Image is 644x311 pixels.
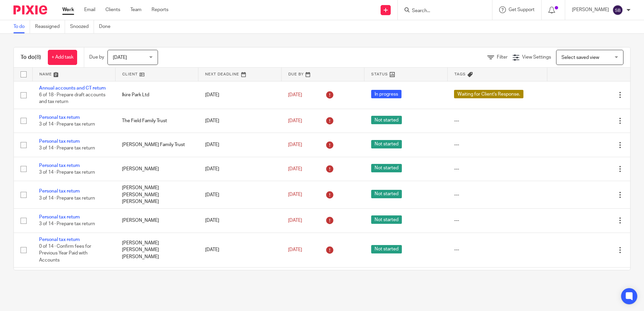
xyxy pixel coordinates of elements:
td: [DATE] [198,209,281,233]
td: [PERSON_NAME] Partnership [115,267,198,291]
span: Not started [371,140,402,148]
span: Get Support [509,7,535,12]
td: [PERSON_NAME] [115,157,198,181]
a: Clients [105,6,120,13]
a: Personal tax return [39,237,80,242]
span: Not started [371,116,402,124]
span: [DATE] [288,93,302,97]
div: --- [454,217,540,224]
td: [DATE] [198,81,281,109]
td: [DATE] [198,133,281,157]
a: Reassigned [35,20,65,33]
p: Due by [89,54,104,61]
td: [DATE] [198,267,281,291]
a: Personal tax return [39,139,80,144]
div: --- [454,141,540,148]
a: Reports [152,6,168,13]
td: [DATE] [198,233,281,267]
a: Team [130,6,141,13]
span: (8) [35,55,41,60]
td: Ikire Park Ltd [115,81,198,109]
a: Email [84,6,95,13]
a: Personal tax return [39,115,80,120]
span: 6 of 18 · Prepare draft accounts and tax return [39,93,105,104]
td: The Field Family Trust [115,109,198,133]
span: Not started [371,164,402,172]
td: [PERSON_NAME] [PERSON_NAME] [PERSON_NAME] [115,233,198,267]
span: [DATE] [288,218,302,223]
span: Not started [371,245,402,253]
p: [PERSON_NAME] [572,6,609,13]
span: [DATE] [288,247,302,252]
span: [DATE] [288,142,302,147]
span: Tags [454,72,466,76]
span: [DATE] [288,167,302,171]
span: In progress [371,90,401,98]
div: --- [454,166,540,172]
div: --- [454,192,540,198]
span: [DATE] [288,193,302,197]
span: Filter [497,55,508,60]
a: Personal tax return [39,163,80,168]
a: Annual accounts and CT return [39,86,106,91]
a: Work [62,6,74,13]
a: To do [13,20,30,33]
td: [DATE] [198,109,281,133]
a: Done [99,20,116,33]
img: svg%3E [612,5,623,15]
span: 0 of 14 · Confirm fees for Previous Year Paid with Accounts [39,244,91,263]
td: [DATE] [198,181,281,209]
span: [DATE] [288,118,302,123]
span: Waiting for Client's Response. [454,90,523,98]
td: [PERSON_NAME] [115,209,198,233]
span: 3 of 14 · Prepare tax return [39,222,95,227]
td: [DATE] [198,157,281,181]
span: 3 of 14 · Prepare tax return [39,122,95,127]
span: 3 of 14 · Prepare tax return [39,170,95,175]
a: + Add task [48,50,77,65]
div: --- [454,117,540,124]
a: Personal tax return [39,215,80,219]
td: [PERSON_NAME] [PERSON_NAME] [PERSON_NAME] [115,181,198,209]
img: Pixie [13,5,47,14]
span: 3 of 14 · Prepare tax return [39,196,95,201]
span: [DATE] [113,55,127,60]
a: Personal tax return [39,189,80,194]
td: [PERSON_NAME] Family Trust [115,133,198,157]
h1: To do [21,54,41,61]
span: 3 of 14 · Prepare tax return [39,146,95,151]
span: View Settings [522,55,551,60]
span: Select saved view [561,55,599,60]
input: Search [411,8,472,14]
div: --- [454,246,540,253]
span: Not started [371,190,402,198]
a: Snoozed [70,20,94,33]
span: Not started [371,215,402,224]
